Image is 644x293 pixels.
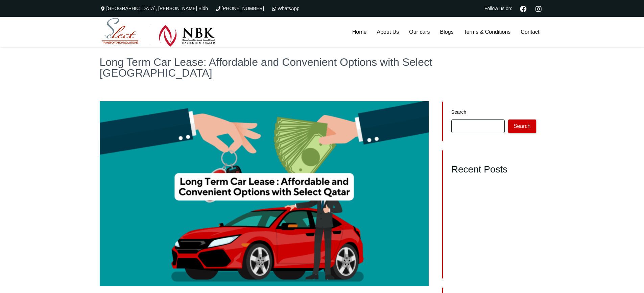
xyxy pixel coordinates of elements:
a: Our cars [404,17,435,47]
img: Long Term Car Lease in Qatar - Affordable Options | Select Qatar [100,101,429,286]
a: [PHONE_NUMBER] [215,6,264,11]
a: WhatsApp [271,6,300,11]
button: Search [508,119,536,133]
h1: Long Term Car Lease: Affordable and Convenient Options with Select [GEOGRAPHIC_DATA] [100,57,545,78]
a: About Us [372,17,404,47]
a: Unlock Comfort & Space: Rent the Maxus G10 in [GEOGRAPHIC_DATA] [DATE]! [451,220,530,235]
a: Facebook [517,5,529,12]
a: Instagram [533,5,545,12]
img: Select Rent a Car [101,18,215,47]
a: Contact [516,17,544,47]
label: Search [451,110,536,114]
a: Terms & Conditions [459,17,516,47]
a: Unlock Stress-Free Travel with the #1 Car Rental Service in [GEOGRAPHIC_DATA] – Your Complete Sel... [451,198,530,218]
a: Conquer Every Journey with the Best SUV Rental in [GEOGRAPHIC_DATA] – Your Complete Select Rent a... [451,182,535,196]
h2: Recent Posts [451,164,536,175]
a: Home [347,17,372,47]
a: Blogs [435,17,459,47]
a: Rent a Car Qatar with Driver – 2025 Ultimate Guide for Hassle‑Free Travel [451,254,531,264]
a: Ultimate Stress‑Free Guide: Car Rental [GEOGRAPHIC_DATA] with Select Rent a Car [451,237,534,252]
